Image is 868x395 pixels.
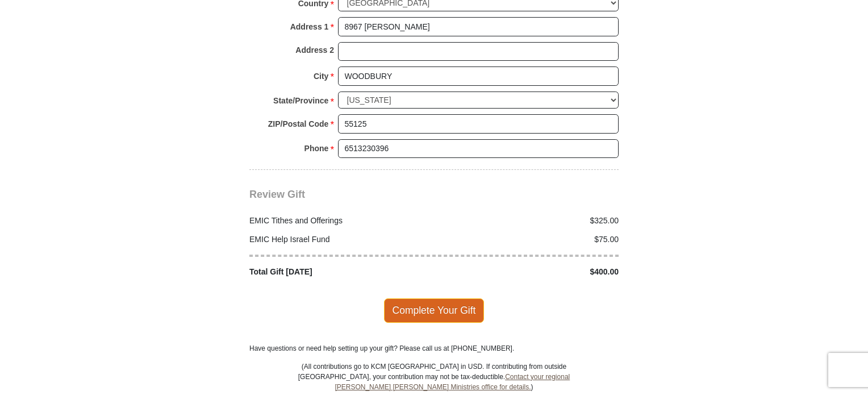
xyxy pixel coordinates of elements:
[244,215,435,227] div: EMIC Tithes and Offerings
[304,140,329,156] strong: Phone
[335,373,570,391] a: Contact your regional [PERSON_NAME] [PERSON_NAME] Ministries office for details.
[273,93,328,109] strong: State/Province
[244,266,435,278] div: Total Gift [DATE]
[268,116,329,132] strong: ZIP/Postal Code
[244,234,435,246] div: EMIC Help Israel Fund
[290,19,329,35] strong: Address 1
[249,189,305,200] span: Review Gift
[434,234,625,246] div: $75.00
[434,266,625,278] div: $400.00
[384,298,485,322] span: Complete Your Gift
[314,68,328,84] strong: City
[295,42,334,58] strong: Address 2
[434,215,625,227] div: $325.00
[249,343,619,354] p: Have questions or need help setting up your gift? Please call us at [PHONE_NUMBER].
